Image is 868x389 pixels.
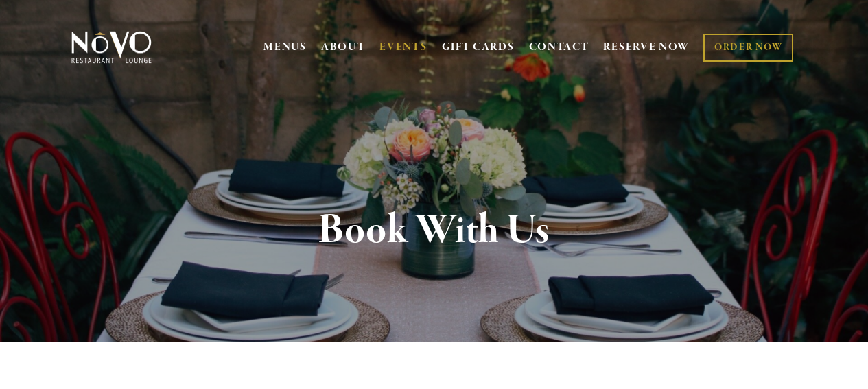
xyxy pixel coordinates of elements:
a: EVENTS [379,40,427,54]
strong: Book With Us [318,204,550,257]
a: ORDER NOW [703,34,793,62]
a: RESERVE NOW [603,34,690,60]
a: MENUS [263,40,307,54]
img: Novo Restaurant &amp; Lounge [69,30,154,64]
a: CONTACT [529,34,589,60]
a: GIFT CARDS [442,34,515,60]
a: ABOUT [321,40,366,54]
